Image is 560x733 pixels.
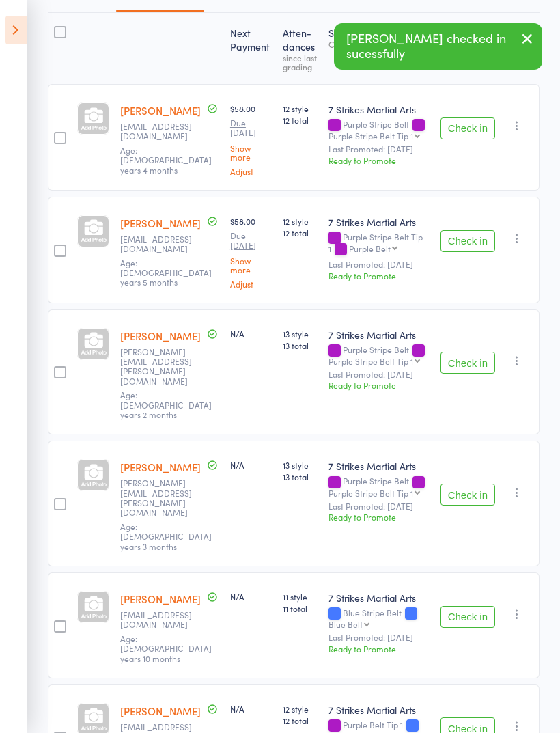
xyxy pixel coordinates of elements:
[283,53,318,71] div: since last grading
[328,608,429,628] div: Blue Stripe Belt
[120,610,209,630] small: kantaj143@gmail.com
[120,144,212,176] span: Age: [DEMOGRAPHIC_DATA] years 4 months
[230,118,272,138] small: Due [DATE]
[120,592,201,606] a: [PERSON_NAME]
[440,606,495,628] button: Check in
[120,347,209,387] small: deborah.howe@resolutionlife.com.au
[230,459,272,471] div: N/A
[328,703,429,717] div: 7 Strikes Martial Arts
[328,357,413,365] div: Purple Stripe Belt Tip 1
[323,19,434,78] div: Style
[328,511,429,523] div: Ready to Promote
[328,633,429,642] small: Last Promoted: [DATE]
[120,633,212,664] span: Age: [DEMOGRAPHIC_DATA] years 10 months
[283,328,318,340] span: 13 style
[328,591,429,605] div: 7 Strikes Martial Arts
[230,231,272,251] small: Due [DATE]
[230,143,272,161] a: Show more
[328,643,429,654] div: Ready to Promote
[283,715,318,726] span: 12 total
[225,19,277,78] div: Next Payment
[283,215,318,227] span: 12 style
[328,215,429,229] div: 7 Strikes Martial Arts
[230,703,272,715] div: N/A
[328,328,429,342] div: 7 Strikes Martial Arts
[328,476,429,497] div: Purple Stripe Belt
[120,704,201,718] a: [PERSON_NAME]
[120,389,212,420] span: Age: [DEMOGRAPHIC_DATA] years 2 months
[120,103,201,117] a: [PERSON_NAME]
[120,329,201,343] a: [PERSON_NAME]
[349,244,391,253] div: Purple Belt
[283,114,318,126] span: 12 total
[230,328,272,340] div: N/A
[120,460,201,474] a: [PERSON_NAME]
[283,603,318,614] span: 11 total
[230,591,272,603] div: N/A
[440,484,495,506] button: Check in
[120,122,209,141] small: melaniewang2203@gmail.com
[283,102,318,114] span: 12 style
[283,227,318,238] span: 12 total
[328,154,429,166] div: Ready to Promote
[120,257,212,288] span: Age: [DEMOGRAPHIC_DATA] years 5 months
[230,279,272,288] a: Adjust
[440,117,495,139] button: Check in
[328,232,429,255] div: Purple Stripe Belt Tip 1
[328,40,429,49] div: Current / Next Rank
[328,120,429,140] div: Purple Stripe Belt
[328,620,363,628] div: Blue Belt
[277,19,323,78] div: Atten­dances
[328,459,429,473] div: 7 Strikes Martial Arts
[440,230,495,252] button: Check in
[230,102,272,176] div: $58.00
[120,234,209,254] small: melaniewang2203@gmail.com
[283,340,318,351] span: 13 total
[328,501,429,511] small: Last Promoted: [DATE]
[230,256,272,274] a: Show more
[328,102,429,116] div: 7 Strikes Martial Arts
[120,216,201,230] a: [PERSON_NAME]
[120,478,209,518] small: deborah.howe@resolutionlife.com.au
[328,488,413,497] div: Purple Stripe Belt Tip 1
[328,270,429,281] div: Ready to Promote
[328,379,429,391] div: Ready to Promote
[283,471,318,482] span: 13 total
[120,521,212,552] span: Age: [DEMOGRAPHIC_DATA] years 3 months
[440,352,495,374] button: Check in
[328,345,429,365] div: Purple Stripe Belt
[328,370,429,379] small: Last Promoted: [DATE]
[328,131,413,140] div: Purple Stripe Belt Tip 1
[230,167,272,176] a: Adjust
[328,144,429,154] small: Last Promoted: [DATE]
[328,260,429,269] small: Last Promoted: [DATE]
[283,591,318,603] span: 11 style
[283,703,318,715] span: 12 style
[334,23,542,70] div: [PERSON_NAME] checked in sucessfully
[283,459,318,471] span: 13 style
[230,215,272,288] div: $58.00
